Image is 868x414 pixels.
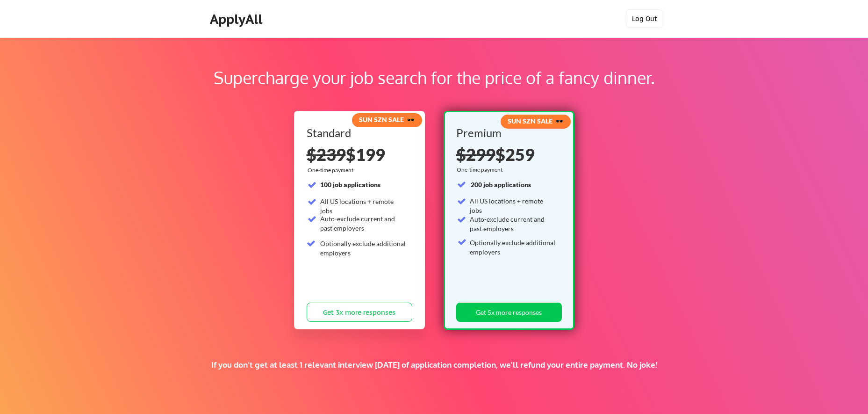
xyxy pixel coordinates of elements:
div: Optionally exclude additional employers [320,239,407,257]
div: One-time payment [457,166,505,174]
strong: SUN SZN SALE 🕶️ [359,116,415,123]
div: Supercharge your job search for the price of a fancy dinner. [60,65,808,90]
strong: 100 job applications [320,181,380,189]
button: Log Out [626,9,663,28]
strong: SUN SZN SALE 🕶️ [508,117,563,125]
div: One-time payment [308,167,356,174]
div: All US locations + remote jobs [470,196,556,215]
div: Auto-exclude current and past employers [320,214,407,232]
button: Get 3x more responses [307,303,412,322]
div: Auto-exclude current and past employers [470,215,556,233]
div: All US locations + remote jobs [320,197,407,215]
div: If you don't get at least 1 relevant interview [DATE] of application completion, we'll refund you... [162,360,706,370]
button: Get 5x more responses [456,303,562,322]
div: $199 [307,146,412,163]
div: $259 [456,146,559,163]
s: $299 [456,144,495,165]
div: Standard [307,127,409,138]
div: Premium [456,127,559,138]
strong: 200 job applications [471,181,531,189]
div: Optionally exclude additional employers [470,238,556,256]
div: ApplyAll [210,11,265,27]
s: $239 [307,144,346,165]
